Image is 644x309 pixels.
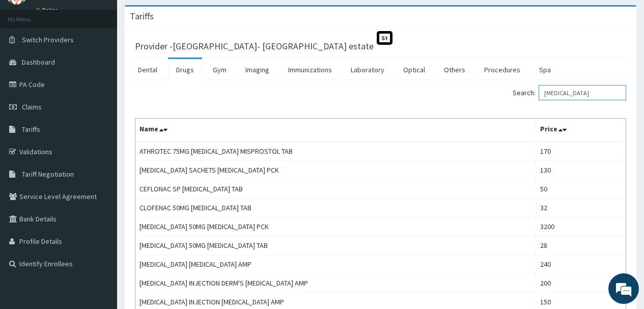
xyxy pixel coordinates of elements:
td: ATHROTEC 75MG [MEDICAL_DATA] MISPROSTOL TAB [135,142,536,161]
td: [MEDICAL_DATA] INJECTION DERM'S [MEDICAL_DATA] AMP [135,274,536,293]
span: We're online! [59,91,141,193]
span: Claims [22,102,42,111]
td: [MEDICAL_DATA] [MEDICAL_DATA] AMP [135,255,536,274]
div: Chat with us now [53,57,171,70]
a: Online [36,7,60,14]
a: Optical [395,59,433,80]
a: Others [436,59,473,80]
a: Immunizations [280,59,340,80]
h3: Tariffs [130,12,154,21]
th: Name [135,119,536,142]
a: Gym [205,59,235,80]
input: Search: [539,85,626,100]
h3: Provider - [GEOGRAPHIC_DATA]- [GEOGRAPHIC_DATA] estate [135,42,374,51]
span: Tariff Negotiation [22,170,74,179]
td: [MEDICAL_DATA] 50MG [MEDICAL_DATA] PCK [135,217,536,236]
td: 170 [536,142,626,161]
a: Procedures [476,59,528,80]
textarea: Type your message and hit 'Enter' [5,203,194,239]
a: Drugs [168,59,202,80]
td: [MEDICAL_DATA] 50MG [MEDICAL_DATA] TAB [135,236,536,255]
td: 3200 [536,217,626,236]
span: Dashboard [22,58,55,67]
label: Search: [513,85,626,100]
div: Minimize live chat window [167,5,191,30]
span: St [377,31,393,45]
td: CEFLONAC SP [MEDICAL_DATA] TAB [135,180,536,199]
td: 130 [536,161,626,180]
td: 200 [536,274,626,293]
th: Price [536,119,626,142]
td: 32 [536,199,626,217]
td: [MEDICAL_DATA] SACHETS [MEDICAL_DATA] PCK [135,161,536,180]
span: Switch Providers [22,35,74,44]
td: 50 [536,180,626,199]
td: CLOFENAC 50MG [MEDICAL_DATA] TAB [135,199,536,217]
a: Dental [130,59,165,80]
a: Imaging [237,59,277,80]
span: Tariffs [22,125,40,134]
a: Spa [531,59,559,80]
a: Laboratory [343,59,393,80]
td: 28 [536,236,626,255]
img: d_794563401_company_1708531726252_794563401 [19,51,41,76]
td: 240 [536,255,626,274]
